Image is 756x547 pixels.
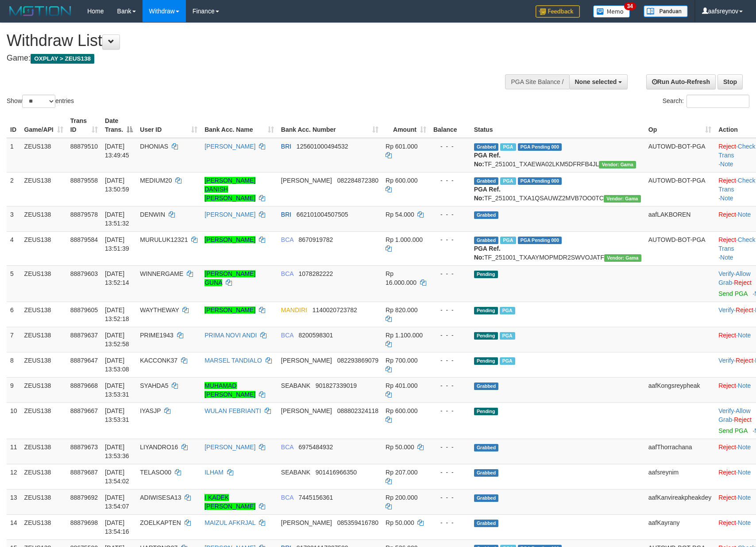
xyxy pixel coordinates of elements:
div: - - - [433,493,467,502]
span: BRI [281,143,291,150]
span: 88879558 [70,177,98,184]
span: Marked by aafanarl [500,177,516,185]
td: 5 [7,265,21,302]
a: Run Auto-Refresh [646,74,716,89]
span: DENWIN [140,211,165,218]
a: [PERSON_NAME] DANISH [PERSON_NAME] [204,177,255,202]
td: 14 [7,514,21,539]
a: [PERSON_NAME] [204,306,255,314]
th: Bank Acc. Number: activate to sort column ascending [278,113,382,138]
span: KACCONK37 [140,357,177,364]
a: Note [738,469,751,476]
span: Pending [474,307,498,314]
div: - - - [433,443,467,451]
a: [PERSON_NAME] [204,143,255,150]
span: MANDIRI [281,306,307,314]
a: Verify [718,306,734,314]
span: Rp 200.000 [386,494,417,501]
div: - - - [433,331,467,340]
span: BCA [281,494,293,501]
span: [DATE] 13:53:08 [105,357,129,373]
span: PGA Pending [518,237,562,244]
span: SYAHDA5 [140,382,168,389]
span: Rp 54.000 [386,211,414,218]
span: Rp 600.000 [386,177,417,184]
label: Search: [663,95,749,108]
a: MARSEL TANDIALO [204,357,262,364]
a: ILHAM [204,469,224,476]
th: Game/API: activate to sort column ascending [21,113,67,138]
th: Date Trans.: activate to sort column descending [101,113,136,138]
span: ZOELKAPTEN [140,519,181,526]
td: 13 [7,489,21,514]
td: 4 [7,231,21,265]
select: Showentries [22,95,55,108]
a: Reject [718,211,736,218]
a: Note [738,332,751,339]
span: Grabbed [474,211,499,219]
a: Reject [718,236,736,243]
td: ZEUS138 [21,327,67,352]
span: [PERSON_NAME] [281,407,332,414]
span: BCA [281,444,293,451]
span: [DATE] 13:51:39 [105,236,129,252]
b: PGA Ref. No: [474,152,501,168]
span: PGA Pending [518,143,562,151]
th: User ID: activate to sort column ascending [136,113,201,138]
span: Vendor URL: https://trx31.1velocity.biz [604,195,641,203]
span: Vendor URL: https://trx31.1velocity.biz [599,161,636,168]
span: Grabbed [474,469,499,477]
a: [PERSON_NAME] [204,236,255,243]
td: aafKayrany [645,514,715,539]
td: ZEUS138 [21,514,67,539]
span: None selected [575,78,617,85]
span: [DATE] 13:53:36 [105,444,129,459]
a: Reject [718,444,736,451]
span: Grabbed [474,383,499,390]
span: Copy 088802324118 to clipboard [337,407,378,414]
label: Show entries [7,95,74,108]
span: ADIWISESA13 [140,494,181,501]
a: Verify [718,270,734,277]
span: Copy 082293869079 to clipboard [337,357,378,364]
span: Marked by aafanarl [500,357,515,365]
span: Marked by aafsolysreylen [500,307,515,314]
span: Rp 700.000 [386,357,417,364]
span: Copy 901416966350 to clipboard [316,469,357,476]
td: 9 [7,377,21,402]
span: [DATE] 13:51:32 [105,211,129,227]
button: None selected [569,74,628,89]
span: Grabbed [474,237,499,244]
span: [PERSON_NAME] [281,519,332,526]
div: - - - [433,142,467,151]
th: ID [7,113,21,138]
div: - - - [433,235,467,244]
a: Reject [736,357,753,364]
a: Verify [718,407,734,414]
span: [DATE] 13:52:58 [105,332,129,348]
span: Pending [474,408,498,415]
span: BCA [281,270,293,277]
span: 88879692 [70,494,98,501]
span: Copy 7445156361 to clipboard [299,494,333,501]
h4: Game: [7,54,495,63]
td: ZEUS138 [21,231,67,265]
span: MURULUK12321 [140,236,188,243]
span: 34 [624,2,636,10]
span: Marked by aafnoeunsreypich [500,332,515,340]
span: 88879647 [70,357,98,364]
span: Rp 1.100.000 [386,332,423,339]
span: Grabbed [474,143,499,151]
td: TF_251001_TXAEWA02LKM5DFRFB4JL [471,138,645,172]
a: Reject [736,306,753,314]
td: AUTOWD-BOT-PGA [645,172,715,206]
td: 3 [7,206,21,231]
a: [PERSON_NAME] [204,444,255,451]
span: Rp 50.000 [386,519,414,526]
a: PRIMA NOVI ANDI [204,332,257,339]
a: Reject [718,469,736,476]
a: Check Trans [718,177,755,193]
a: Check Trans [718,236,755,252]
td: ZEUS138 [21,464,67,489]
td: aafKanvireakpheakdey [645,489,715,514]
